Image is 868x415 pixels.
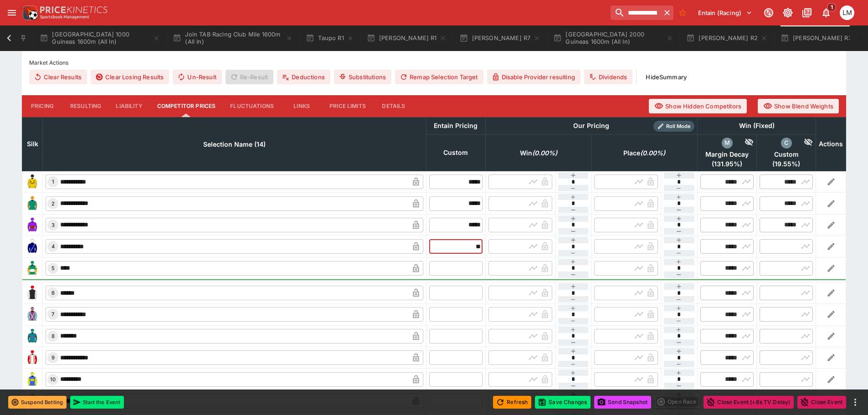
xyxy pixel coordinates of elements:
[584,70,632,84] button: Dividends
[760,5,777,21] button: Connected to PK
[758,99,839,113] button: Show Blend Weights
[395,70,483,84] button: Remap Selection Target
[655,395,700,408] div: split button
[781,138,792,149] div: custom
[22,117,43,171] th: Silk
[29,70,87,84] button: Clear Results
[722,138,733,149] div: margin_decay
[640,70,692,84] button: HideSummary
[797,396,846,409] button: Close Event
[733,138,754,149] div: Hide Competitor
[50,333,56,339] span: 8
[780,5,796,21] button: Toggle light/dark mode
[108,95,149,117] button: Liability
[173,70,221,84] button: Un-Result
[4,5,20,21] button: open drawer
[25,329,40,343] img: runner 8
[226,70,273,84] span: Re-Result
[63,95,108,117] button: Resulting
[850,397,861,408] button: more
[640,148,665,159] em: ( 0.00 %)
[25,372,40,387] img: runner 10
[91,70,169,84] button: Clear Losing Results
[223,95,281,117] button: Fluctuations
[25,261,40,276] img: runner 5
[25,350,40,365] img: runner 9
[50,200,56,207] span: 2
[25,239,40,254] img: runner 4
[653,121,694,132] div: Show/hide Price Roll mode configuration.
[840,5,854,20] div: Luigi Mollo
[50,265,56,272] span: 5
[50,290,56,296] span: 6
[25,218,40,232] img: runner 3
[535,396,591,409] button: Save Changes
[281,95,322,117] button: Links
[510,148,567,159] span: Win(0.00%)
[775,26,868,51] button: [PERSON_NAME] R3
[334,70,391,84] button: Substitutions
[693,5,758,20] button: Select Tenant
[40,15,89,19] img: Sportsbook Management
[700,150,754,159] span: Margin Decay
[675,5,690,20] button: No Bookmarks
[454,26,546,51] button: [PERSON_NAME] R7
[22,95,63,117] button: Pricing
[50,354,56,361] span: 9
[193,139,276,150] span: Selection Name (14)
[837,3,857,23] button: Luigi Mollo
[50,222,56,228] span: 3
[760,160,813,168] span: ( 19.55 %)
[40,6,108,13] img: PriceKinetics
[493,396,531,409] button: Refresh
[426,117,485,134] th: Entain Pricing
[25,286,40,300] img: runner 6
[704,396,794,409] button: Close Event (+8s TV Delay)
[50,179,56,185] span: 1
[799,5,815,21] button: Documentation
[25,307,40,322] img: runner 7
[649,99,747,113] button: Show Hidden Competitors
[373,95,414,117] button: Details
[25,196,40,211] img: runner 2
[322,95,373,117] button: Price Limits
[792,138,813,149] div: Hide Competitor
[50,243,56,250] span: 4
[150,95,223,117] button: Competitor Prices
[34,26,165,51] button: [GEOGRAPHIC_DATA] 1000 Guineas 1600m (All In)
[548,26,679,51] button: [GEOGRAPHIC_DATA] 2000 Guineas 1600m (All In)
[25,174,40,189] img: runner 1
[8,396,67,409] button: Suspend Betting
[611,5,661,20] input: search
[818,5,834,21] button: Notifications
[816,117,846,171] th: Actions
[663,123,694,130] span: Roll Mode
[532,148,557,159] em: ( 0.00 %)
[167,26,298,51] button: Join TAB Racing Club Mile 1600m (All In)
[570,120,613,132] div: Our Pricing
[277,70,330,84] button: Deductions
[20,4,38,22] img: PriceKinetics Logo
[681,26,773,51] button: [PERSON_NAME] R2
[698,117,816,134] th: Win (Fixed)
[426,134,485,171] th: Custom
[487,70,580,84] button: Disable Provider resulting
[594,396,651,409] button: Send Snapshot
[29,56,839,70] label: Market Actions
[361,26,452,51] button: [PERSON_NAME] R1
[613,148,675,159] span: Place(0.00%)
[48,376,57,383] span: 10
[300,26,359,51] button: Taupo R1
[50,311,56,318] span: 7
[827,3,837,12] span: 1
[70,396,124,409] button: Start the Event
[700,160,754,168] span: ( 131.95 %)
[760,150,813,159] span: Custom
